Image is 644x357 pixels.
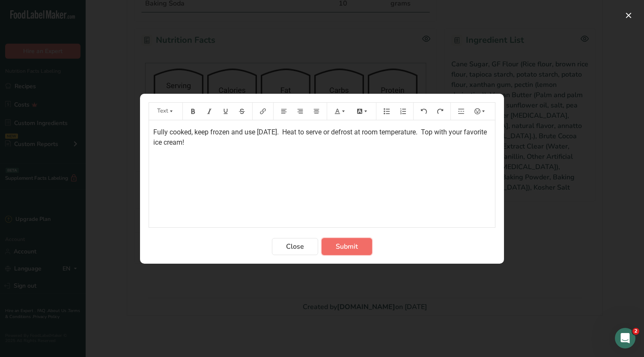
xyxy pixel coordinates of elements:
button: Text [153,104,179,118]
span: 2 [632,328,639,335]
button: Close [272,238,318,255]
span: Close [286,241,304,252]
span: Submit [336,241,358,252]
button: Submit [322,238,372,255]
span: Fully cooked, keep frozen and use [DATE]. Heat to serve or defrost at room temperature. Top with ... [153,128,489,146]
iframe: Intercom live chat [615,328,635,348]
